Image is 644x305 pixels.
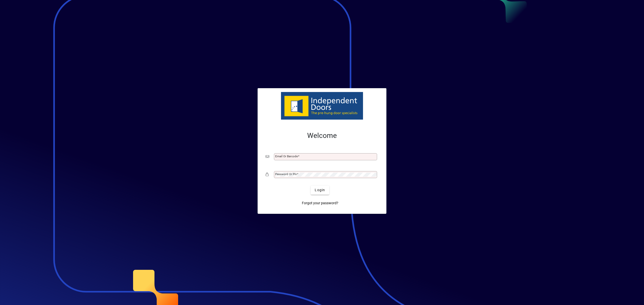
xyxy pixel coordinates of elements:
span: Login [315,187,325,193]
h2: Welcome [266,131,378,140]
mat-label: Password or Pin [275,172,297,176]
mat-label: Email or Barcode [275,155,298,158]
button: Login [311,186,329,195]
a: Forgot your password? [300,199,340,208]
span: Forgot your password? [302,200,338,206]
